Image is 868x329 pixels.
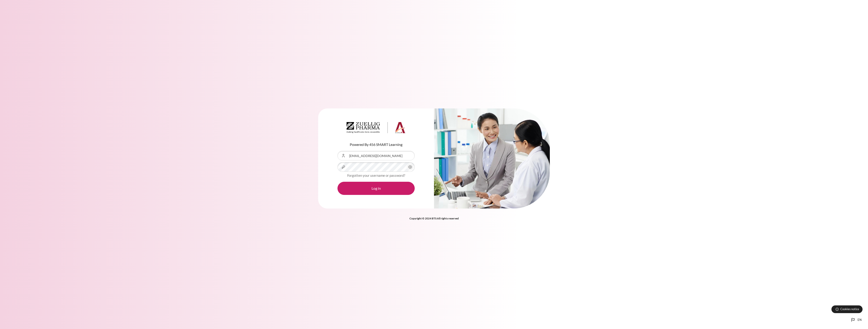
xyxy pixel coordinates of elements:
[347,122,406,133] img: Architeck
[831,305,863,313] button: Cookies notice
[337,182,415,195] button: Log in
[409,217,459,220] strong: Copyright © 2024 BTS All rights reserved
[840,307,859,311] span: Cookies notice
[337,142,415,147] p: Powered By 456 SMART Learning
[848,315,863,324] button: Languages
[858,318,862,322] span: en
[347,122,406,135] a: Architeck
[347,173,405,177] a: Forgotten your username or password?
[337,151,415,160] input: Username or Email Address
